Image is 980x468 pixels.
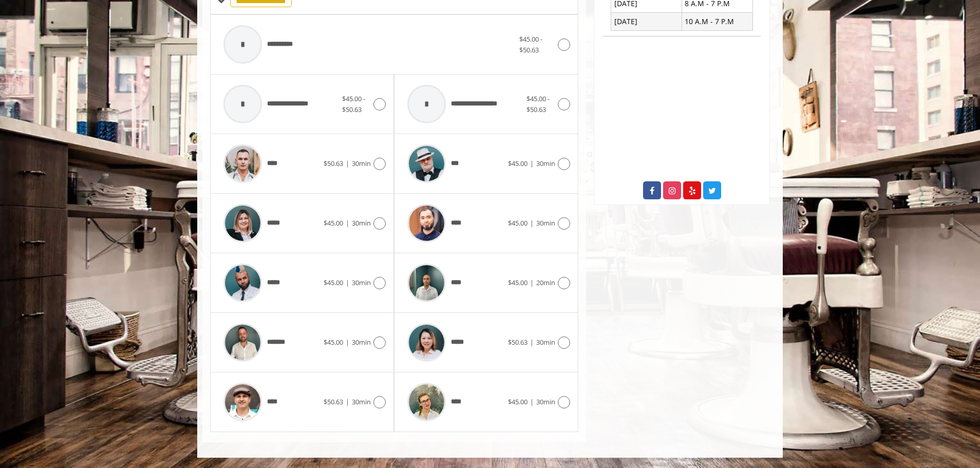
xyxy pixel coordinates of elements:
span: $45.00 - $50.63 [342,94,365,114]
span: 30min [352,397,371,406]
span: $50.63 [324,159,343,168]
span: | [346,338,349,347]
span: $45.00 - $50.63 [526,94,550,114]
span: | [346,397,349,406]
span: | [346,218,349,228]
span: 30min [536,338,555,347]
span: $45.00 [508,278,527,287]
span: $50.63 [508,338,527,347]
span: $45.00 [508,397,527,406]
span: 30min [352,218,371,228]
span: $50.63 [324,397,343,406]
span: 30min [352,338,371,347]
span: 30min [536,397,555,406]
span: | [530,278,534,287]
td: 10 A.M - 7 P.M [682,13,752,30]
span: 30min [536,159,555,168]
span: | [530,159,534,168]
span: 30min [352,159,371,168]
span: $45.00 [324,218,343,228]
span: | [530,397,534,406]
span: $45.00 [324,278,343,287]
span: $45.00 - $50.63 [519,34,542,54]
span: $45.00 [508,159,527,168]
span: | [346,278,349,287]
span: | [530,338,534,347]
span: | [346,159,349,168]
span: $45.00 [508,218,527,228]
span: | [530,218,534,228]
span: 20min [536,278,555,287]
span: $45.00 [324,338,343,347]
span: 30min [352,278,371,287]
td: [DATE] [611,13,682,30]
span: 30min [536,218,555,228]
